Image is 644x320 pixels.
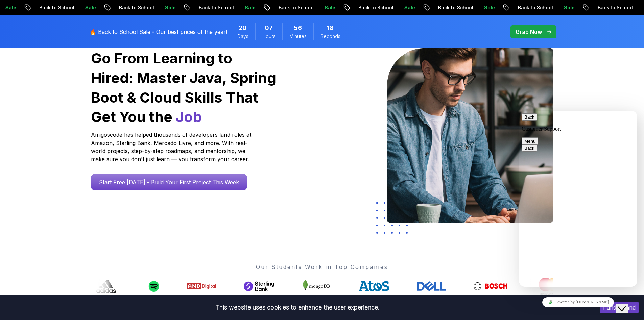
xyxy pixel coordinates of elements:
[616,293,637,313] iframe: chat widget
[327,23,334,33] span: 18 Seconds
[320,33,340,40] span: Seconds
[294,23,302,33] span: 56 Minutes
[91,174,247,190] a: Start Free [DATE] - Build Your First Project This Week
[516,28,542,36] p: Grab Now
[176,108,202,125] span: Job
[5,300,590,315] div: This website uses cookies to enhance the user experience.
[431,4,477,11] p: Back to School
[237,33,248,40] span: Days
[317,4,339,11] p: Sale
[158,4,180,11] p: Sale
[91,263,553,271] p: Our Students Work in Top Companies
[557,4,578,11] p: Sale
[519,295,637,310] iframe: chat widget
[192,4,238,11] p: Back to School
[271,4,317,11] p: Back to School
[91,48,277,127] h1: Go From Learning to Hired: Master Java, Spring Boot & Cloud Skills That Get You the
[262,33,276,40] span: Hours
[289,33,307,40] span: Minutes
[591,4,637,11] p: Back to School
[90,28,227,36] p: 🔥 Back to School Sale - Our best prices of the year!
[112,4,158,11] p: Back to School
[387,48,553,223] img: hero
[519,111,637,287] iframe: chat widget
[32,4,78,11] p: Back to School
[477,4,499,11] p: Sale
[511,4,557,11] p: Back to School
[397,4,419,11] p: Sale
[238,4,259,11] p: Sale
[78,4,100,11] p: Sale
[351,4,397,11] p: Back to School
[91,131,253,163] p: Amigoscode has helped thousands of developers land roles at Amazon, Starling Bank, Mercado Livre,...
[265,23,273,33] span: 7 Hours
[239,23,247,33] span: 20 Days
